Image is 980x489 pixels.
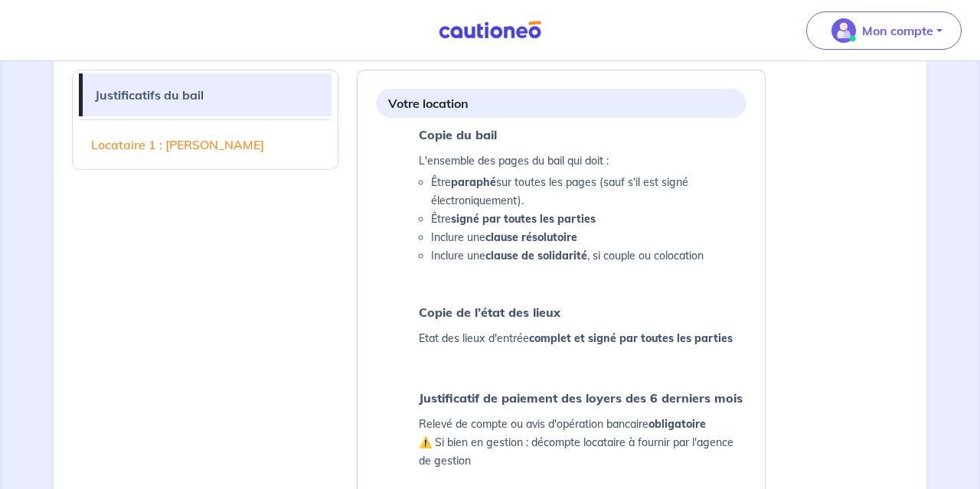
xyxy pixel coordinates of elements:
[862,21,933,40] p: Mon compte
[419,305,560,320] strong: Copie de l’état des lieux
[485,249,587,262] strong: clause de solidarité
[419,329,733,347] p: Etat des lieux d'entrée
[529,331,733,345] strong: complet et signé par toutes les parties
[376,89,746,118] div: Votre location
[431,173,746,210] li: Être sur toutes les pages (sauf s'il est signé électroniquement).
[79,123,332,166] a: Locataire 1 : [PERSON_NAME]
[419,127,497,142] strong: Copie du bail
[431,228,746,246] li: Inclure une
[419,152,746,170] p: L'ensemble des pages du bail qui doit :
[419,415,746,470] p: Relevé de compte ou avis d'opération bancaire ⚠️ Si bien en gestion : décompte locataire à fourni...
[433,21,547,40] img: Cautioneo
[485,230,577,244] strong: clause résolutoire
[419,390,743,406] strong: Justificatif de paiement des loyers des 6 derniers mois
[831,18,856,43] img: illu_account_valid_menu.svg
[451,212,596,226] strong: signé par toutes les parties
[806,11,962,50] button: illu_account_valid_menu.svgMon compte
[83,73,332,116] a: Justificatifs du bail
[451,175,496,189] strong: paraphé
[431,246,746,265] li: Inclure une , si couple ou colocation
[431,210,746,228] li: Être
[648,417,706,431] strong: obligatoire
